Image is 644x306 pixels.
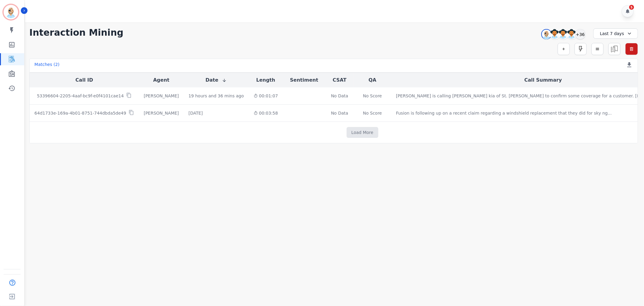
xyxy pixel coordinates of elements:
div: 00:01:07 [254,93,278,99]
div: 00:03:58 [254,110,278,116]
button: Date [206,76,227,84]
div: +36 [575,29,585,39]
div: [DATE] [188,110,203,116]
div: Last 7 days [593,28,638,39]
div: [PERSON_NAME] [144,110,179,116]
div: Fusion is following up on a recent claim regarding a windshield replacement that they did for sky... [396,110,612,116]
p: 53396604-2205-4aaf-bc9f-e0f4101cae14 [37,93,124,99]
img: Bordered avatar [4,5,18,19]
button: Sentiment [290,76,318,84]
button: QA [369,76,376,84]
button: Load More [347,127,378,138]
div: 19 hours and 36 mins ago [188,93,244,99]
div: Matches ( 2 ) [34,61,59,70]
h1: Interaction Mining [29,27,123,38]
button: Agent [153,76,169,84]
div: No Score [363,110,382,116]
button: Call ID [75,76,93,84]
div: No Data [330,110,349,116]
button: Length [256,76,275,84]
div: [PERSON_NAME] [144,93,179,99]
div: 5 [629,5,634,10]
button: Call Summary [524,76,562,84]
p: 64d1733e-169a-4b01-8751-744dbda5de49 [34,110,126,116]
div: No Data [330,93,349,99]
div: No Score [363,93,382,99]
button: CSAT [333,76,347,84]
